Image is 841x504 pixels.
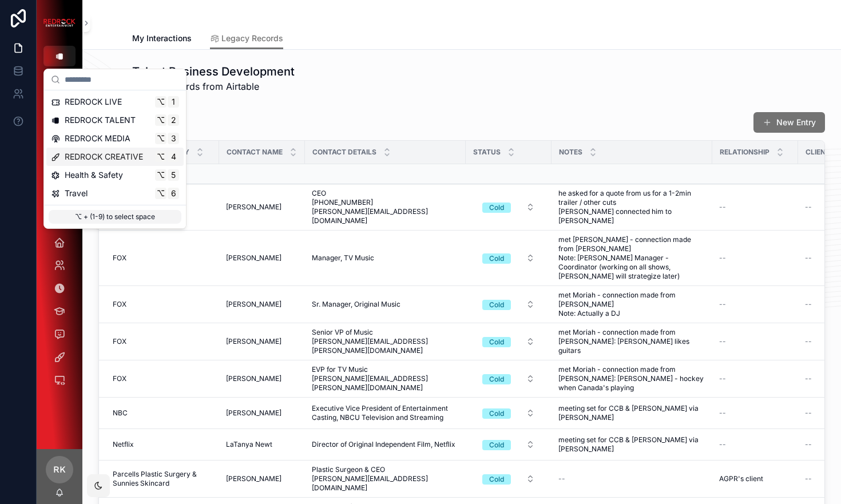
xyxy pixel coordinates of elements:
[473,403,544,423] button: Select Button
[312,253,374,263] span: Manager, TV Music
[719,253,726,263] span: --
[720,148,769,157] span: Relationship
[559,148,582,157] span: Notes
[53,463,66,477] span: RK
[132,33,192,44] span: My Interactions
[312,328,459,355] span: Senior VP of Music [PERSON_NAME][EMAIL_ADDRESS][PERSON_NAME][DOMAIN_NAME]
[65,188,88,199] span: Travel
[132,64,295,80] h1: Talent Business Development
[227,148,283,157] span: Contact Name
[473,434,544,455] button: Select Button
[489,337,504,347] div: Cold
[558,404,705,422] span: meeting set for CCB & [PERSON_NAME] via [PERSON_NAME]
[805,440,812,449] span: --
[473,368,544,389] button: Select Button
[156,152,165,161] span: ⌥
[558,365,705,392] span: met Moriah - connection made from [PERSON_NAME]: [PERSON_NAME] - hockey when Canada's playing
[558,291,705,318] span: met Moriah - connection made from [PERSON_NAME] Note: Actually a DJ
[43,19,76,27] img: App logo
[169,134,178,143] span: 3
[312,440,455,449] span: Director of Original Independent Film, Netflix
[156,97,165,106] span: ⌥
[719,337,726,346] span: --
[719,300,726,309] span: --
[65,169,123,181] span: Health & Safety
[558,328,705,355] span: met Moriah - connection made from [PERSON_NAME]: [PERSON_NAME] likes guitars
[226,337,281,346] span: [PERSON_NAME]
[156,134,165,143] span: ⌥
[226,300,281,309] span: [PERSON_NAME]
[805,374,812,383] span: --
[226,203,281,212] span: [PERSON_NAME]
[805,337,812,346] span: --
[473,197,544,217] button: Select Button
[489,253,504,264] div: Cold
[156,116,165,125] span: ⌥
[489,440,504,450] div: Cold
[65,114,136,126] span: REDROCK TALENT
[805,253,812,263] span: --
[169,116,178,125] span: 2
[489,374,504,384] div: Cold
[44,90,186,205] div: Suggestions
[753,112,825,133] button: New Entry
[558,474,565,483] span: --
[719,203,726,212] span: --
[65,96,122,108] span: REDROCK LIVE
[49,210,181,224] p: ⌥ + (1-9) to select space
[473,248,544,268] button: Select Button
[719,408,726,418] span: --
[473,469,544,489] button: Select Button
[473,294,544,315] button: Select Button
[489,203,504,213] div: Cold
[805,408,812,418] span: --
[65,133,130,144] span: REDROCK MEDIA
[805,300,812,309] span: --
[719,440,726,449] span: --
[132,28,192,51] a: My Interactions
[210,28,283,50] a: Legacy Records
[473,331,544,352] button: Select Button
[169,170,178,180] span: 5
[169,189,178,198] span: 6
[113,374,126,383] span: FOX
[489,408,504,419] div: Cold
[719,374,726,383] span: --
[312,300,400,309] span: Sr. Manager, Original Music
[806,148,830,157] span: Client
[489,300,504,310] div: Cold
[226,474,281,483] span: [PERSON_NAME]
[226,253,281,263] span: [PERSON_NAME]
[558,435,705,454] span: meeting set for CCB & [PERSON_NAME] via [PERSON_NAME]
[489,474,504,485] div: Cold
[113,300,126,309] span: FOX
[156,189,165,198] span: ⌥
[312,465,459,493] span: Plastic Surgeon & CEO [PERSON_NAME][EMAIL_ADDRESS][DOMAIN_NAME]
[221,33,283,44] span: Legacy Records
[719,474,763,483] span: AGPR's client
[558,189,705,225] span: he asked for a quote from us for a 1-2min trailer / other cuts [PERSON_NAME] connected him to [PE...
[473,148,501,157] span: Status
[226,374,281,383] span: [PERSON_NAME]
[312,365,459,392] span: EVP for TV Music [PERSON_NAME][EMAIL_ADDRESS][PERSON_NAME][DOMAIN_NAME]
[169,97,178,106] span: 1
[113,470,212,488] span: Parcells Plastic Surgery & Sunnies Skincard
[113,440,134,449] span: Netflix
[312,148,376,157] span: Contact Details
[558,235,705,281] span: met [PERSON_NAME] - connection made from [PERSON_NAME] Note: [PERSON_NAME] Manager - Coordinator ...
[113,253,126,263] span: FOX
[169,152,178,161] span: 4
[312,404,459,422] span: Executive Vice President of Entertainment Casting, NBCU Television and Streaming
[226,440,272,449] span: LaTanya Newt
[226,408,281,418] span: [PERSON_NAME]
[65,151,143,162] span: REDROCK CREATIVE
[113,408,128,418] span: NBC
[113,337,126,346] span: FOX
[805,203,812,212] span: --
[156,170,165,180] span: ⌥
[312,189,459,225] span: CEO [PHONE_NUMBER] [PERSON_NAME][EMAIL_ADDRESS][DOMAIN_NAME]
[132,80,295,93] span: Legacy records from Airtable
[37,66,82,405] div: scrollable content
[805,474,812,483] span: --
